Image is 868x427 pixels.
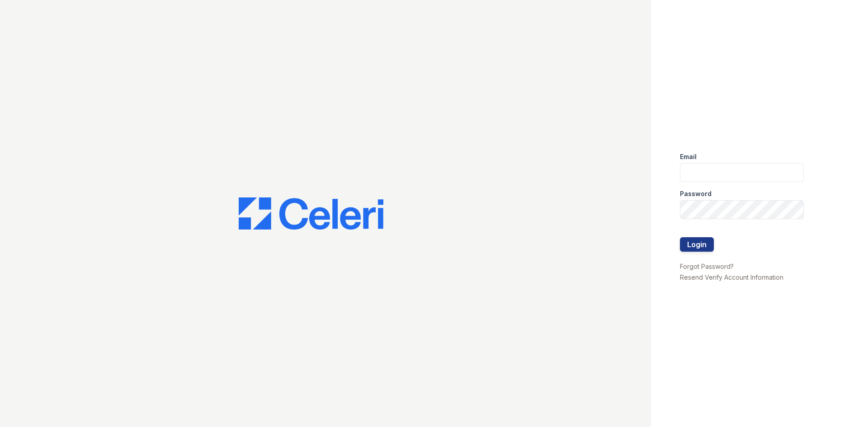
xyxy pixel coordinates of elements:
[680,237,714,252] button: Login
[680,152,697,161] label: Email
[680,263,734,270] a: Forgot Password?
[239,197,383,230] img: CE_Logo_Blue-a8612792a0a2168367f1c8372b55b34899dd931a85d93a1a3d3e32e68fde9ad4.png
[680,273,783,281] a: Resend Verify Account Information
[680,189,712,198] label: Password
